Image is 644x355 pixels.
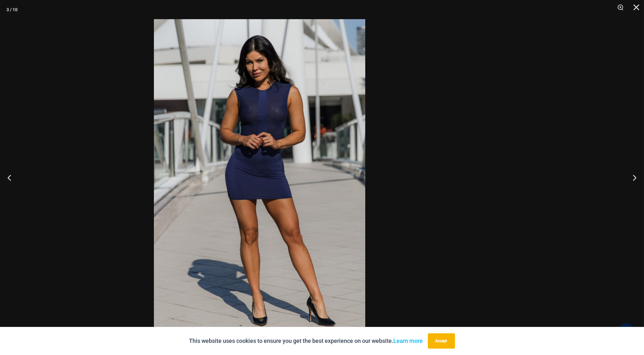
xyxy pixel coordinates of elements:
[189,336,423,346] p: This website uses cookies to ensure you get the best experience on our website.
[428,333,455,349] button: Accept
[6,5,18,14] div: 3 / 10
[620,162,644,193] button: Next
[394,337,423,344] a: Learn more
[154,19,365,336] img: Desire Me Navy 5192 Dress 05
